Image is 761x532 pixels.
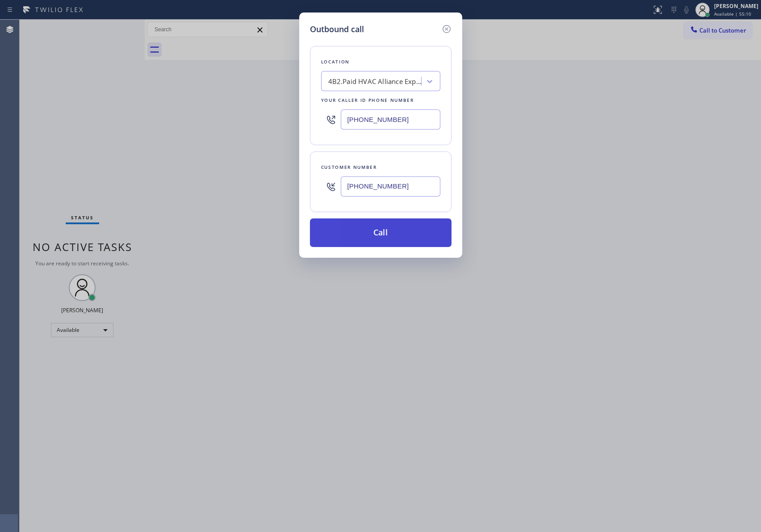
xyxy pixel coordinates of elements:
button: Call [310,218,452,247]
div: Location [321,57,440,67]
input: (123) 456-7890 [341,109,440,130]
div: Customer number [321,163,440,172]
input: (123) 456-7890 [341,176,440,197]
div: 4B2.Paid HVAC Alliance Expert [328,76,422,87]
h5: Outbound call [310,23,364,35]
div: Your caller id phone number [321,96,440,105]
